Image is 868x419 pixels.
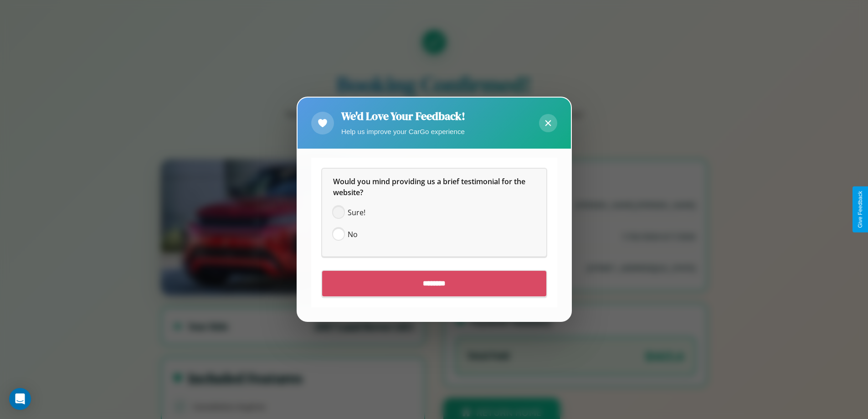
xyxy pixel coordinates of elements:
span: Sure! [348,207,365,218]
p: Help us improve your CarGo experience [341,125,465,138]
h2: We'd Love Your Feedback! [341,109,465,124]
div: Open Intercom Messenger [9,388,31,410]
span: Would you mind providing us a brief testimonial for the website? [333,177,527,198]
div: Give Feedback [857,191,863,228]
span: No [348,229,358,240]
